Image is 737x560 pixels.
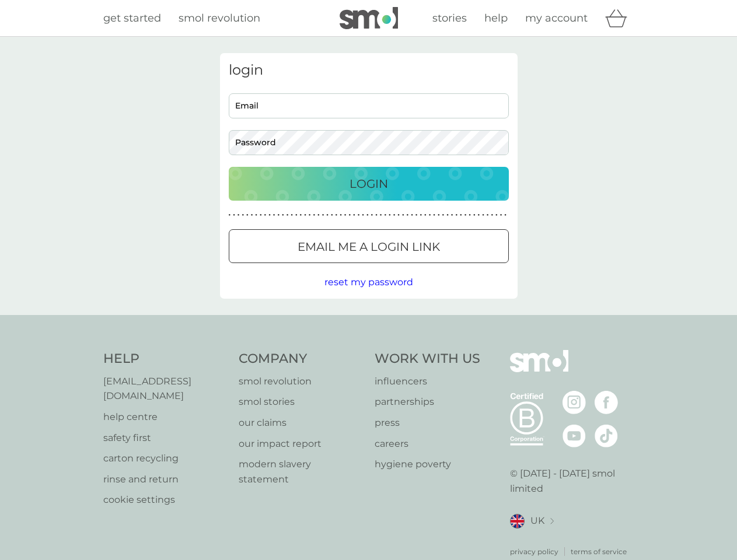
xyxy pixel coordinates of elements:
[487,212,489,218] p: ●
[484,10,508,27] a: help
[595,424,618,447] img: visit the smol Tiktok page
[525,12,588,24] span: my account
[380,212,382,218] p: ●
[500,212,502,218] p: ●
[484,12,508,24] span: help
[103,492,228,508] p: cookie settings
[478,212,480,218] p: ●
[229,167,509,201] button: Login
[510,466,634,496] p: © [DATE] - [DATE] smol limited
[460,212,462,218] p: ●
[420,212,422,218] p: ●
[324,275,413,290] button: reset my password
[103,12,161,24] span: get started
[510,546,558,557] p: privacy policy
[424,212,427,218] p: ●
[433,212,435,218] p: ●
[331,212,333,218] p: ●
[239,374,363,389] a: smol revolution
[340,212,342,218] p: ●
[397,212,400,218] p: ●
[605,6,634,30] div: basket
[407,212,409,218] p: ●
[371,212,373,218] p: ●
[268,212,271,218] p: ●
[103,374,228,404] a: [EMAIL_ADDRESS][DOMAIN_NAME]
[179,10,260,27] a: smol revolution
[336,212,338,218] p: ●
[446,212,449,218] p: ●
[103,409,228,425] a: help centre
[103,350,228,368] h4: Help
[255,212,257,218] p: ●
[393,212,396,218] p: ●
[411,212,413,218] p: ●
[229,212,231,218] p: ●
[340,7,398,29] img: smol
[432,10,467,27] a: stories
[251,212,253,218] p: ●
[455,212,457,218] p: ●
[563,424,586,447] img: visit the smol Youtube page
[260,212,262,218] p: ●
[242,212,244,218] p: ●
[510,514,525,528] img: UK flag
[246,212,249,218] p: ●
[103,10,161,27] a: get started
[375,415,480,430] p: press
[525,10,588,27] a: my account
[350,174,388,193] p: Login
[491,212,493,218] p: ●
[563,391,586,414] img: visit the smol Instagram page
[469,212,471,218] p: ●
[415,212,418,218] p: ●
[442,212,445,218] p: ●
[233,212,235,218] p: ●
[384,212,386,218] p: ●
[375,436,480,452] a: careers
[353,212,355,218] p: ●
[237,212,240,218] p: ●
[438,212,440,218] p: ●
[103,472,228,487] a: rinse and return
[322,212,324,218] p: ●
[571,546,627,557] a: terms of service
[464,212,467,218] p: ●
[473,212,476,218] p: ●
[291,212,293,218] p: ●
[300,212,302,218] p: ●
[264,212,267,218] p: ●
[375,374,480,389] a: influencers
[287,212,289,218] p: ●
[595,391,618,414] img: visit the smol Facebook page
[239,394,363,409] p: smol stories
[103,430,228,446] a: safety first
[239,436,363,452] a: our impact report
[229,62,509,79] h3: login
[103,451,228,466] a: carton recycling
[375,457,480,472] a: hygiene poverty
[348,212,351,218] p: ●
[229,229,509,263] button: Email me a login link
[375,394,480,409] p: partnerships
[530,513,544,528] span: UK
[179,12,260,24] span: smol revolution
[429,212,431,218] p: ●
[510,350,568,390] img: smol
[273,212,275,218] p: ●
[277,212,280,218] p: ●
[239,350,363,368] h4: Company
[239,415,363,430] p: our claims
[366,212,369,218] p: ●
[239,457,363,487] a: modern slavery statement
[304,212,306,218] p: ●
